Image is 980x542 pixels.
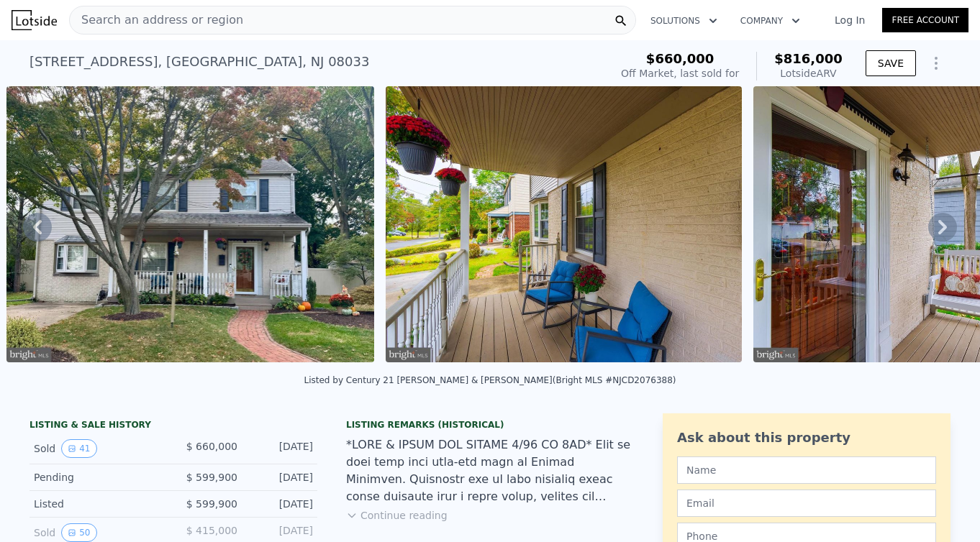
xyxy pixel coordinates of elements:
div: [DATE] [249,523,313,542]
div: [STREET_ADDRESS] , [GEOGRAPHIC_DATA] , NJ 08033 [30,52,369,72]
span: $ 599,900 [186,498,237,510]
div: Sold [34,523,162,542]
button: Continue reading [346,508,448,523]
span: Search an address or region [70,12,243,29]
button: SAVE [866,50,916,76]
span: $ 415,000 [186,525,237,536]
img: Sale: 75331077 Parcel: 70125339 [386,86,742,362]
div: *LORE & IPSUM DOL SITAME 4/96 CO 8AD* Elit se doei temp inci utla-etd magn al Enimad Minimven. Qu... [346,436,634,505]
div: Sold [34,439,162,458]
div: [DATE] [249,439,313,458]
button: View historical data [61,523,96,542]
span: $816,000 [774,51,843,66]
div: LISTING & SALE HISTORY [30,419,317,433]
div: [DATE] [249,497,313,511]
div: Listed by Century 21 [PERSON_NAME] & [PERSON_NAME] (Bright MLS #NJCD2076388) [304,375,676,385]
div: Ask about this property [677,428,936,448]
button: Company [729,8,812,34]
a: Log In [817,13,882,27]
button: Show Options [922,49,950,78]
span: $ 660,000 [186,441,237,452]
img: Lotside [12,10,57,30]
div: Lotside ARV [774,66,843,81]
img: Sale: 75331077 Parcel: 70125339 [6,86,375,362]
div: Off Market, last sold for [621,66,739,81]
input: Email [677,490,936,517]
div: Listing Remarks (Historical) [346,419,634,431]
div: Listed [34,497,162,511]
a: Free Account [882,8,968,32]
span: $660,000 [646,51,714,66]
div: [DATE] [249,470,313,484]
span: $ 599,900 [186,472,237,483]
input: Name [677,456,936,484]
button: Solutions [639,8,729,34]
button: View historical data [61,439,96,458]
div: Pending [34,470,162,484]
